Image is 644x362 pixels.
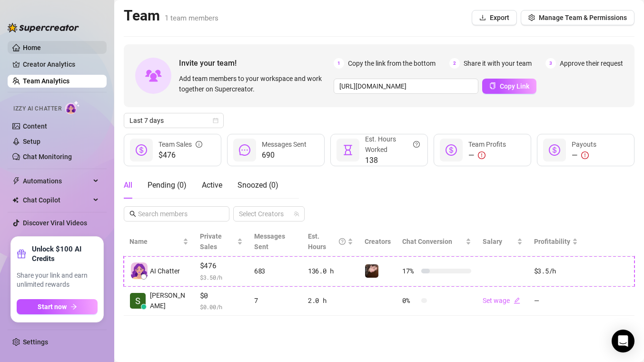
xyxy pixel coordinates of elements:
div: — [468,150,506,161]
a: Settings [23,338,48,346]
span: calendar [213,118,218,123]
div: $3.5 /h [534,266,578,276]
span: 0 % [402,295,417,306]
span: Name [129,236,181,247]
span: gift [17,249,26,259]
div: Open Intercom Messenger [612,330,634,352]
span: Private Sales [200,232,222,251]
a: Creator Analytics [23,57,99,72]
div: 7 [254,295,297,306]
div: 136.0 h [308,266,354,276]
div: All [124,180,132,191]
span: Invite your team! [179,57,334,69]
span: Messages Sent [254,232,285,251]
span: Manage Team & Permissions [539,14,627,21]
span: Copy Link [500,82,529,90]
span: dollar-circle [136,144,147,156]
span: Add team members to your workspace and work together on Supercreator. [179,73,330,94]
span: $ 3.50 /h [200,272,243,282]
span: 138 [365,155,420,166]
span: message [239,144,250,156]
span: Active [202,181,222,190]
span: $0 [200,290,243,302]
img: logo-BBDzfeDw.svg [8,23,79,32]
span: Last 7 days [129,113,218,128]
div: — [572,150,596,161]
span: dollar-circle [446,144,457,156]
div: 683 [254,266,297,276]
span: question-circle [413,134,420,155]
img: Sophie [365,264,378,278]
span: Izzy AI Chatter [13,104,61,113]
div: Pending ( 0 ) [148,180,187,191]
button: Start nowarrow-right [17,299,98,314]
img: Chat Copilot [12,197,19,203]
span: Automations [23,173,90,189]
span: Approve their request [560,58,623,69]
div: Est. Hours Worked [365,134,420,155]
span: thunderbolt [12,177,20,185]
span: exclamation-circle [478,151,485,159]
span: search [129,211,136,217]
a: Setup [23,138,40,145]
span: $476 [200,260,243,271]
span: $ 0.00 /h [200,302,243,312]
span: Share it with your team [464,58,532,69]
a: Content [23,122,47,130]
span: Chat Copilot [23,192,90,208]
span: 3 [545,58,556,69]
span: team [294,211,299,217]
a: Team Analytics [23,77,69,85]
span: $476 [159,150,202,161]
span: dollar-circle [549,144,560,156]
input: Search members [138,209,216,219]
span: Chat Conversion [402,238,452,245]
img: izzy-ai-chatter-avatar-DDCN_rTZ.svg [131,262,148,279]
th: Creators [359,227,396,256]
td: — [528,286,584,316]
span: Share your link and earn unlimited rewards [17,271,98,290]
span: Export [490,14,509,21]
img: Sophia Cundiff [130,293,146,309]
a: Chat Monitoring [23,153,72,161]
span: Team Profits [468,141,506,148]
span: Copy the link from the bottom [348,58,436,69]
span: Salary [483,238,502,245]
div: Team Sales [159,139,202,150]
img: AI Chatter [65,101,80,114]
span: 1 [334,58,344,69]
button: Copy Link [482,79,536,94]
div: 2.0 h [308,295,354,306]
a: Home [23,44,41,51]
span: setting [528,14,535,21]
div: Est. Hours [308,231,346,252]
strong: Unlock $100 AI Credits [32,244,98,263]
span: 2 [449,58,460,69]
button: Export [472,10,517,25]
span: download [479,14,486,21]
span: info-circle [196,139,202,150]
span: Snoozed ( 0 ) [238,181,278,190]
span: 1 team members [165,14,218,22]
span: arrow-right [70,303,77,310]
h2: Team [124,7,218,25]
span: 17 % [402,266,417,276]
span: copy [489,82,496,89]
a: Set wageedit [483,297,520,304]
span: hourglass [342,144,354,156]
span: AI Chatter [150,266,180,276]
span: Payouts [572,141,596,148]
th: Name [124,227,194,256]
span: Messages Sent [262,141,307,148]
button: Manage Team & Permissions [521,10,634,25]
span: exclamation-circle [581,151,589,159]
a: Discover Viral Videos [23,219,87,227]
span: Profitability [534,238,570,245]
span: [PERSON_NAME] [150,290,188,311]
span: question-circle [339,231,346,252]
span: edit [514,297,520,304]
span: Start now [38,303,67,311]
span: 690 [262,150,307,161]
